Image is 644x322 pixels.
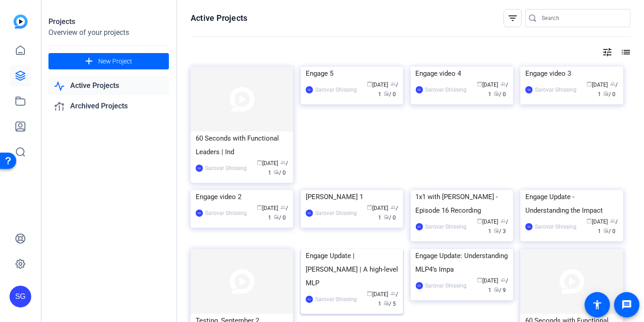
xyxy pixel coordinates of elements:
[280,205,286,210] span: group
[500,218,506,224] span: group
[191,13,247,24] h1: Active Projects
[416,86,423,93] div: SG
[477,278,498,284] span: [DATE]
[205,164,247,173] div: Sarovar Ghissing
[621,299,632,310] mat-icon: message
[488,278,508,293] span: / 1
[48,97,169,116] a: Archived Projects
[416,223,423,230] div: SG
[390,81,396,87] span: group
[610,218,616,224] span: group
[196,165,203,172] div: SG
[416,190,508,217] div: 1x1 with [PERSON_NAME] - Episode 16 Recording
[257,205,262,210] span: calendar_today
[274,170,286,176] span: / 0
[274,215,286,221] span: / 0
[205,209,247,218] div: Sarovar Ghissing
[306,210,313,217] div: SG
[525,67,618,80] div: Engage video 3
[604,228,616,234] span: / 0
[274,214,279,220] span: radio
[602,47,613,58] mat-icon: tune
[315,85,357,94] div: Sarovar Ghissing
[306,86,313,93] div: SG
[494,228,506,234] span: / 3
[367,81,372,87] span: calendar_today
[384,215,396,221] span: / 0
[477,219,498,225] span: [DATE]
[196,210,203,217] div: SG
[604,91,616,98] span: / 0
[280,160,286,165] span: group
[494,287,506,293] span: / 9
[610,81,616,87] span: group
[604,91,609,96] span: radio
[48,53,169,69] button: New Project
[48,27,169,38] div: Overview of your projects
[315,209,357,218] div: Sarovar Ghissing
[535,222,577,231] div: Sarovar Ghissing
[500,277,506,283] span: group
[257,205,278,211] span: [DATE]
[367,205,388,211] span: [DATE]
[378,291,398,307] span: / 1
[384,214,389,220] span: radio
[425,222,467,231] div: Sarovar Ghissing
[367,82,388,88] span: [DATE]
[384,300,389,306] span: radio
[494,287,499,292] span: radio
[196,132,288,159] div: 60 Seconds with Functional Leaders | Ind
[268,160,288,176] span: / 1
[500,81,506,87] span: group
[257,160,262,165] span: calendar_today
[384,91,389,96] span: radio
[306,296,313,303] div: SG
[494,91,499,96] span: radio
[196,190,288,204] div: Engage video 2
[416,282,423,289] div: SG
[10,286,31,307] div: SG
[477,218,482,224] span: calendar_today
[525,86,533,93] div: SG
[390,205,396,210] span: group
[525,190,618,217] div: Engage Update - Understanding the Impact
[306,190,398,204] div: [PERSON_NAME] 1
[367,205,372,210] span: calendar_today
[416,249,508,276] div: Engage Update: Understanding MLP4’s Impa
[477,277,482,283] span: calendar_today
[587,82,608,88] span: [DATE]
[620,47,630,58] mat-icon: list
[525,223,533,230] div: SG
[592,299,603,310] mat-icon: accessibility
[425,85,467,94] div: Sarovar Ghissing
[477,82,498,88] span: [DATE]
[384,301,396,307] span: / 5
[477,81,482,87] span: calendar_today
[587,81,592,87] span: calendar_today
[507,13,518,24] mat-icon: filter_list
[367,291,372,296] span: calendar_today
[306,67,398,80] div: Engage 5
[83,56,95,67] mat-icon: add
[604,228,609,233] span: radio
[48,16,169,27] div: Projects
[587,219,608,225] span: [DATE]
[425,281,467,290] div: Sarovar Ghissing
[98,57,132,66] span: New Project
[257,160,278,166] span: [DATE]
[14,15,28,29] img: blue-gradient.svg
[494,228,499,233] span: radio
[274,169,279,175] span: radio
[535,85,577,94] div: Sarovar Ghissing
[390,291,396,296] span: group
[306,249,398,290] div: Engage Update | [PERSON_NAME] | A high-level MLP
[48,77,169,95] a: Active Projects
[367,291,388,298] span: [DATE]
[315,295,357,304] div: Sarovar Ghissing
[384,91,396,98] span: / 0
[542,13,623,24] input: Search
[416,67,508,80] div: Engage video 4
[587,218,592,224] span: calendar_today
[494,91,506,98] span: / 0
